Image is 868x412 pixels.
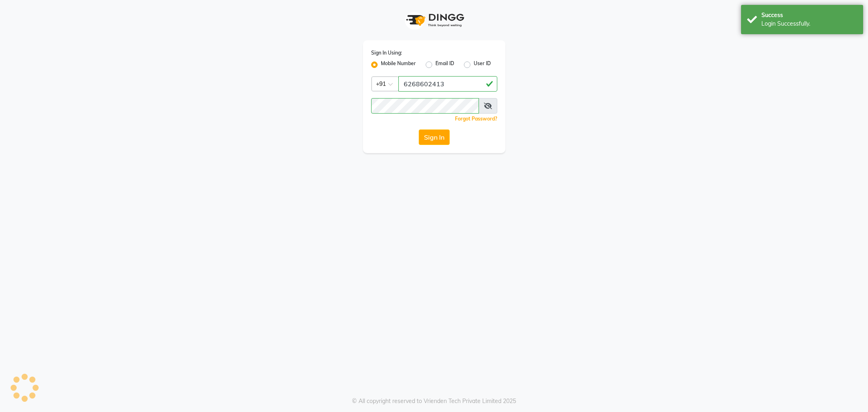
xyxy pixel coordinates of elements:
[761,11,857,20] div: Success
[435,60,454,70] label: Email ID
[402,8,467,32] img: logo1.svg
[419,129,450,145] button: Sign In
[474,60,491,70] label: User ID
[761,20,857,28] div: Login Successfully.
[371,98,479,114] input: Username
[398,76,497,92] input: Username
[381,60,416,70] label: Mobile Number
[455,116,497,122] a: Forgot Password?
[371,49,402,57] label: Sign In Using:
